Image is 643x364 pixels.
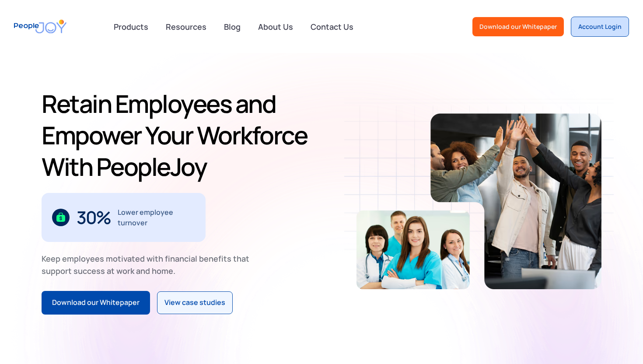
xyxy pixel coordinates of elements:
div: Lower employee turnover [118,207,196,228]
div: 3 / 3 [42,193,206,242]
div: Download our Whitepaper [479,22,557,31]
h1: Retain Employees and Empower Your Workforce With PeopleJoy [42,88,318,182]
div: Account Login [578,22,622,31]
div: Products [108,18,154,35]
div: View case studies [164,297,225,308]
a: Resources [161,17,212,36]
div: Download our Whitepaper [52,297,140,308]
img: Retain-Employees-PeopleJoy [430,113,601,289]
a: Contact Us [305,17,359,36]
a: View case studies [157,291,233,314]
a: About Us [253,17,298,36]
a: home [14,14,66,39]
a: Download our Whitepaper [472,17,564,36]
a: Account Login [571,17,629,37]
img: Retain-Employees-PeopleJoy [356,210,470,289]
div: Keep employees motivated with financial benefits that support success at work and home. [42,252,257,277]
div: 30% [77,210,111,224]
a: Download our Whitepaper [42,291,150,315]
a: Blog [219,17,246,36]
